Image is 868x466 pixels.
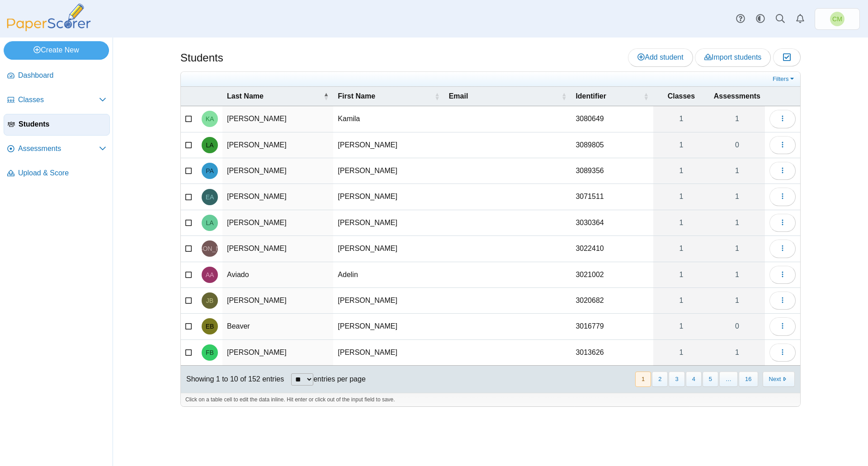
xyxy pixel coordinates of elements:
a: 1 [709,288,765,313]
span: Leidy Alfonso Duenas [206,142,213,148]
td: [PERSON_NAME] [333,132,444,158]
span: Pablo Almanza Tena [206,168,214,174]
a: 1 [709,340,765,365]
a: 1 [653,158,709,184]
button: 4 [686,372,702,386]
span: Assessments [714,91,760,101]
button: 16 [739,372,758,386]
span: Identifier : Activate to sort [643,92,649,101]
span: Identifier [576,91,642,101]
td: 3080649 [571,106,653,132]
a: Christine Munzer [815,8,860,30]
button: Next [763,372,795,386]
td: [PERSON_NAME] [333,236,444,262]
a: 1 [653,184,709,209]
a: Dashboard [4,65,110,87]
a: 1 [653,314,709,339]
a: 1 [653,340,709,365]
td: [PERSON_NAME] [222,210,333,236]
div: Click on a table cell to edit the data inline. Hit enter or click out of the input field to save. [181,393,800,406]
label: entries per page [313,375,366,383]
td: [PERSON_NAME] [222,340,333,366]
td: Beaver [222,314,333,339]
a: 1 [653,262,709,287]
td: [PERSON_NAME] [333,184,444,210]
a: 0 [709,314,765,339]
span: Add student [637,53,683,61]
span: Classes [658,91,705,101]
span: Lee Apodaca-Smart [206,220,213,226]
td: [PERSON_NAME] [222,236,333,262]
a: Add student [628,48,693,66]
a: 1 [709,236,765,261]
a: PaperScorer [4,25,94,33]
td: [PERSON_NAME] [333,340,444,366]
a: 1 [653,236,709,261]
div: Showing 1 to 10 of 152 entries [181,366,284,393]
span: Email : Activate to sort [561,92,566,101]
td: 3016779 [571,314,653,339]
a: Filters [770,75,798,84]
td: [PERSON_NAME] [333,210,444,236]
a: 1 [709,106,765,132]
td: [PERSON_NAME] [222,184,333,210]
a: 0 [709,132,765,158]
span: Upload & Score [18,168,106,178]
td: 3020682 [571,288,653,314]
span: Kamila Acosta-Ferrera [206,116,214,122]
span: Christine Munzer [832,16,842,22]
td: 3089356 [571,158,653,184]
button: 3 [669,372,684,386]
a: 1 [653,132,709,158]
a: 1 [709,210,765,235]
a: Classes [4,89,110,111]
a: 1 [653,288,709,313]
h1: Students [180,50,223,66]
a: 1 [709,158,765,184]
span: Students [19,119,106,129]
td: [PERSON_NAME] [222,158,333,184]
a: 1 [653,106,709,132]
button: 5 [703,372,718,386]
span: Import students [704,53,761,61]
a: Upload & Score [4,163,110,184]
td: 3089805 [571,132,653,158]
span: Assessments [18,144,99,154]
a: Import students [695,48,771,66]
span: Last Name : Activate to invert sorting [323,92,329,101]
td: 3021002 [571,262,653,288]
td: 3071511 [571,184,653,210]
span: Email [449,91,560,101]
td: [PERSON_NAME] [222,132,333,158]
a: Students [4,114,110,136]
a: 1 [709,184,765,209]
button: 2 [652,372,668,386]
span: Classes [18,95,99,105]
td: 3030364 [571,210,653,236]
a: Alerts [790,9,810,29]
td: [PERSON_NAME] [222,106,333,132]
a: 1 [653,210,709,235]
td: Adelin [333,262,444,288]
span: Julian Barajas Garcia [206,297,213,304]
td: [PERSON_NAME] [333,288,444,314]
span: Last Name [227,91,321,101]
td: [PERSON_NAME] [333,314,444,339]
a: 1 [709,262,765,287]
a: Assessments [4,138,110,160]
a: Create New [4,41,109,59]
button: 1 [635,372,651,386]
td: Aviado [222,262,333,288]
span: Jasmine Arredondo Delgado [184,245,236,252]
span: First Name [338,91,432,101]
span: Adelin Aviado [206,272,214,278]
td: [PERSON_NAME] [333,158,444,184]
span: Dashboard [18,71,106,80]
span: Emily Beaver [206,323,214,329]
img: PaperScorer [4,4,94,31]
td: Kamila [333,106,444,132]
span: Christine Munzer [830,12,844,26]
span: Elizabeth Antillon [206,194,214,200]
nav: pagination [634,372,795,386]
span: First Name : Activate to sort [434,92,440,101]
